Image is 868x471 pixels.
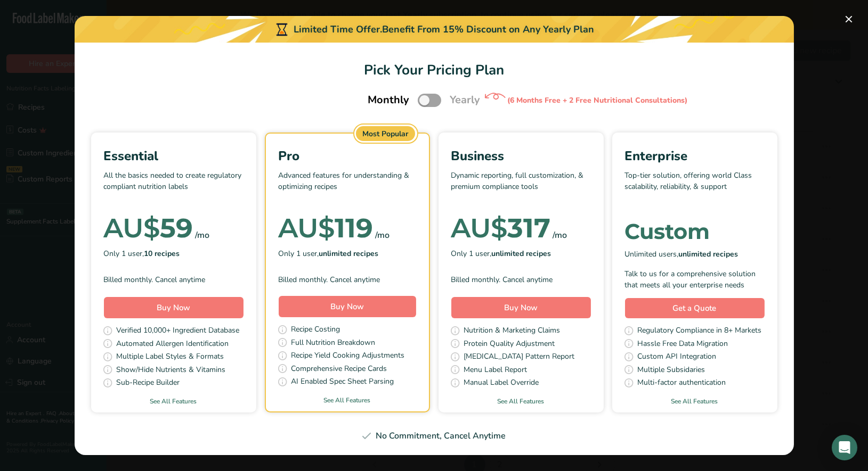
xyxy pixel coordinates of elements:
[451,248,551,259] span: Only 1 user,
[638,377,726,390] span: Multi-factor authentication
[464,364,528,377] span: Menu Label Report
[625,221,765,242] div: Custom
[356,126,416,141] div: Most Popular
[376,229,390,242] div: /mo
[279,170,416,202] p: Advanced features for understanding & optimizing recipes
[291,324,340,337] span: Recipe Costing
[319,249,379,259] b: unlimited recipes
[679,249,739,259] b: unlimited recipes
[291,337,376,350] span: Full Nutrition Breakdown
[279,146,416,166] div: Pro
[104,274,244,285] div: Billed monthly. Cancel anytime
[91,396,256,406] a: See All Features
[612,396,777,406] a: See All Features
[625,146,765,166] div: Enterprise
[439,396,604,406] a: See All Features
[638,351,717,364] span: Custom API Integration
[144,249,180,259] b: 10 recipes
[383,22,595,37] div: Benefit From 15% Discount on Any Yearly Plan
[87,60,781,80] h1: Pick Your Pricing Plan
[117,351,224,364] span: Multiple Label Styles & Formats
[451,146,591,166] div: Business
[279,296,416,317] button: Buy Now
[464,377,539,390] span: Manual Label Override
[291,376,394,389] span: AI Enabled Spec Sheet Parsing
[625,268,765,291] div: Talk to us for a comprehensive solution that meets all your enterprise needs
[832,435,857,460] div: Open Intercom Messenger
[104,212,160,244] span: AU$
[450,92,480,108] span: Yearly
[673,302,717,315] span: Get a Quote
[638,364,705,377] span: Multiple Subsidaries
[279,248,379,259] span: Only 1 user,
[464,338,555,351] span: Protein Quality Adjustment
[104,248,180,259] span: Only 1 user,
[451,212,508,244] span: AU$
[625,170,765,202] p: Top-tier solution, offering world Class scalability, reliability, & support
[117,377,180,390] span: Sub-Recipe Builder
[75,16,794,43] div: Limited Time Offer.
[279,274,416,285] div: Billed monthly. Cancel anytime
[451,274,591,285] div: Billed monthly. Cancel anytime
[157,302,190,313] span: Buy Now
[291,363,387,376] span: Comprehensive Recipe Cards
[451,297,591,318] button: Buy Now
[451,170,591,202] p: Dynamic reporting, full customization, & premium compliance tools
[492,249,551,259] b: unlimited recipes
[104,218,193,239] div: 59
[279,218,374,239] div: 119
[368,92,409,108] span: Monthly
[638,325,762,338] span: Regulatory Compliance in 8+ Markets
[104,146,244,166] div: Essential
[464,351,575,364] span: [MEDICAL_DATA] Pattern Report
[638,338,728,351] span: Hassle Free Data Migration
[330,301,364,312] span: Buy Now
[625,298,765,319] a: Get a Quote
[553,229,567,242] div: /mo
[279,212,335,244] span: AU$
[196,229,210,242] div: /mo
[104,297,244,318] button: Buy Now
[451,218,551,239] div: 317
[117,364,226,377] span: Show/Hide Nutrients & Vitamins
[504,302,538,313] span: Buy Now
[266,395,429,405] a: See All Features
[507,95,687,106] div: (6 Months Free + 2 Free Nutritional Consultations)
[87,429,781,442] div: No Commitment, Cancel Anytime
[464,325,561,338] span: Nutrition & Marketing Claims
[117,338,229,351] span: Automated Allergen Identification
[291,350,405,363] span: Recipe Yield Cooking Adjustments
[117,325,240,338] span: Verified 10,000+ Ingredient Database
[104,170,244,202] p: All the basics needed to create regulatory compliant nutrition labels
[625,249,739,260] span: Unlimited users,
